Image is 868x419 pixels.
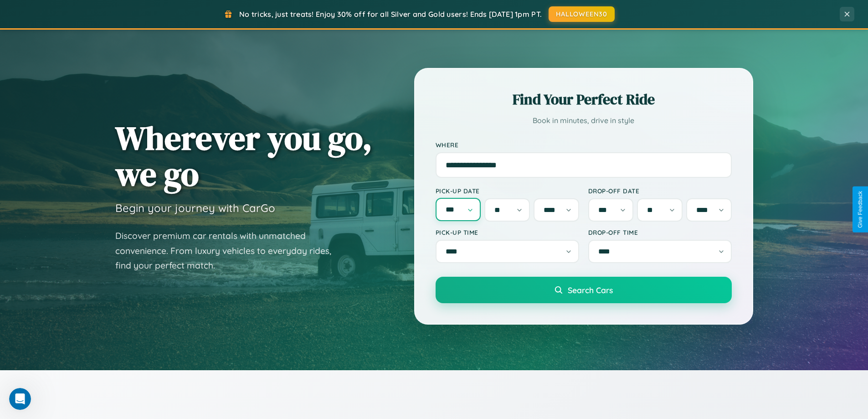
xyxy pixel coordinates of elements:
[9,388,31,410] iframe: Intercom live chat
[588,228,732,236] label: Drop-off Time
[436,277,732,303] button: Search Cars
[115,201,275,215] h3: Begin your journey with CarGo
[115,228,343,273] p: Discover premium car rentals with unmatched convenience. From luxury vehicles to everyday rides, ...
[549,6,615,22] button: HALLOWEEN30
[239,10,542,19] span: No tricks, just treats! Enjoy 30% off for all Silver and Gold users! Ends [DATE] 1pm PT.
[436,141,732,149] label: Where
[857,191,863,228] div: Give Feedback
[436,89,732,109] h2: Find Your Perfect Ride
[436,114,732,127] p: Book in minutes, drive in style
[115,120,372,192] h1: Wherever you go, we go
[436,187,579,195] label: Pick-up Date
[588,187,732,195] label: Drop-off Date
[568,285,613,295] span: Search Cars
[436,228,579,236] label: Pick-up Time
